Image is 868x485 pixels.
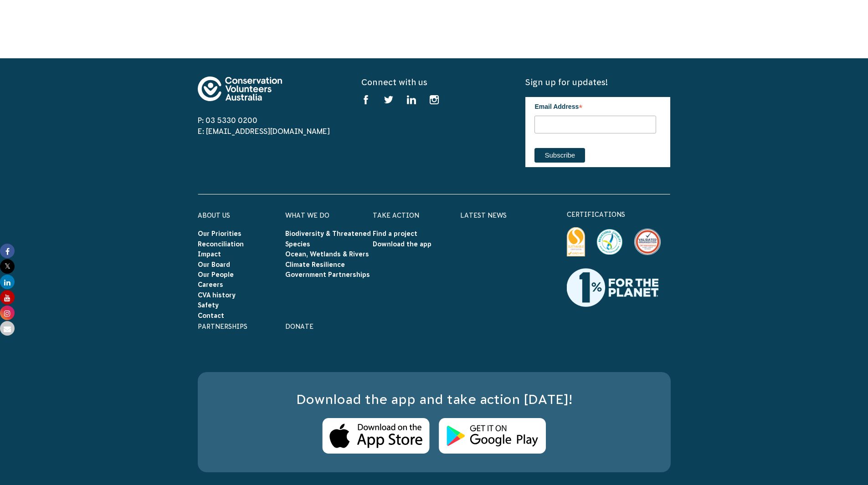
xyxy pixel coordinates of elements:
[373,212,419,219] a: Take Action
[198,281,223,288] a: Careers
[285,212,329,219] a: What We Do
[322,418,430,454] img: Apple Store Logo
[361,77,506,88] h5: Connect with us
[198,240,244,248] a: Reconciliation
[460,212,507,219] a: Latest News
[439,418,546,454] img: Android Store Logo
[285,271,370,278] a: Government Partnerships
[525,77,670,88] h5: Sign up for updates!
[285,261,345,268] a: Climate Resilience
[285,230,371,247] a: Biodiversity & Threatened Species
[534,97,656,114] label: Email Address
[198,250,221,258] a: Impact
[198,301,219,309] a: Safety
[198,212,230,219] a: About Us
[198,323,247,330] a: Partnerships
[198,127,330,135] a: E: [EMAIL_ADDRESS][DOMAIN_NAME]
[373,240,431,248] a: Download the app
[285,250,369,258] a: Ocean, Wetlands & Rivers
[198,312,224,319] a: Contact
[534,148,585,163] input: Subscribe
[567,209,671,220] p: certifications
[198,261,230,268] a: Our Board
[373,230,417,237] a: Find a project
[198,116,257,124] a: P: 03 5330 0200
[285,323,313,330] a: Donate
[198,291,236,299] a: CVA history
[198,271,234,278] a: Our People
[198,77,282,101] img: logo-footer.svg
[198,230,241,237] a: Our Priorities
[216,390,652,409] h3: Download the app and take action [DATE]!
